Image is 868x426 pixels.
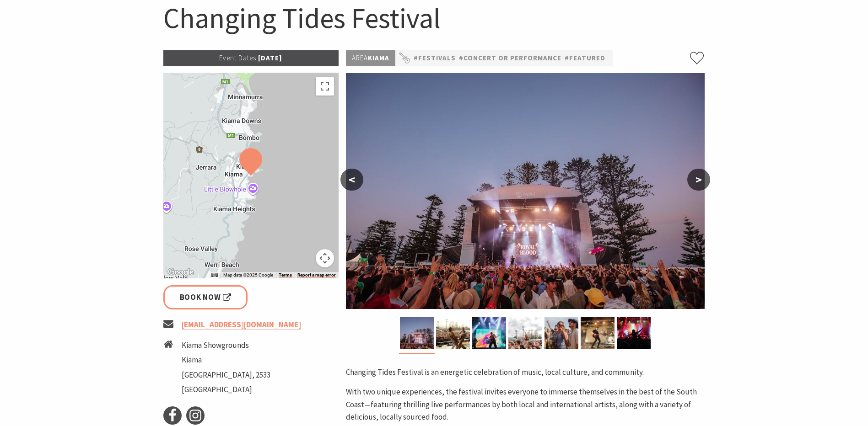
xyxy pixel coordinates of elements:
a: #Featured [565,53,605,64]
p: [DATE] [163,50,339,66]
span: Event Dates: [219,53,258,62]
img: Changing Tides Main Stage [346,73,705,309]
img: Changing Tides Festival Goers - 1 [508,317,542,349]
p: Kiama [346,50,395,66]
button: Map camera controls [316,249,334,267]
a: Terms (opens in new tab) [279,272,292,278]
p: With two unique experiences, the festival invites everyone to immerse themselves in the best of t... [346,386,705,423]
span: Book Now [180,291,232,304]
img: Changing Tides Festival Goers - 3 [617,317,651,349]
img: Changing Tides Performance - 2 [581,317,615,349]
a: Open this area in Google Maps (opens a new window) [166,266,196,278]
li: [GEOGRAPHIC_DATA], 2533 [182,369,270,381]
li: Kiama Showgrounds [182,339,270,351]
a: #Festivals [414,53,456,64]
span: Area [352,53,368,62]
img: Google [166,266,196,278]
button: < [340,169,363,191]
p: Changing Tides Festival is an energetic celebration of music, local culture, and community. [346,366,705,378]
button: > [687,169,710,191]
button: Toggle fullscreen view [316,77,334,96]
a: [EMAIL_ADDRESS][DOMAIN_NAME] [182,319,301,330]
a: #Concert or Performance [459,53,561,64]
a: Report a map error [297,272,336,278]
li: [GEOGRAPHIC_DATA] [182,383,270,396]
a: Book Now [163,285,248,309]
span: Map data ©2025 Google [223,272,273,277]
li: Kiama [182,354,270,366]
img: Changing Tides Performers - 3 [472,317,506,349]
img: Changing Tides Festival Goers - 2 [545,317,578,349]
button: Keyboard shortcuts [211,272,218,278]
img: Changing Tides Main Stage [400,317,434,349]
img: Changing Tides Performance - 1 [436,317,470,349]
